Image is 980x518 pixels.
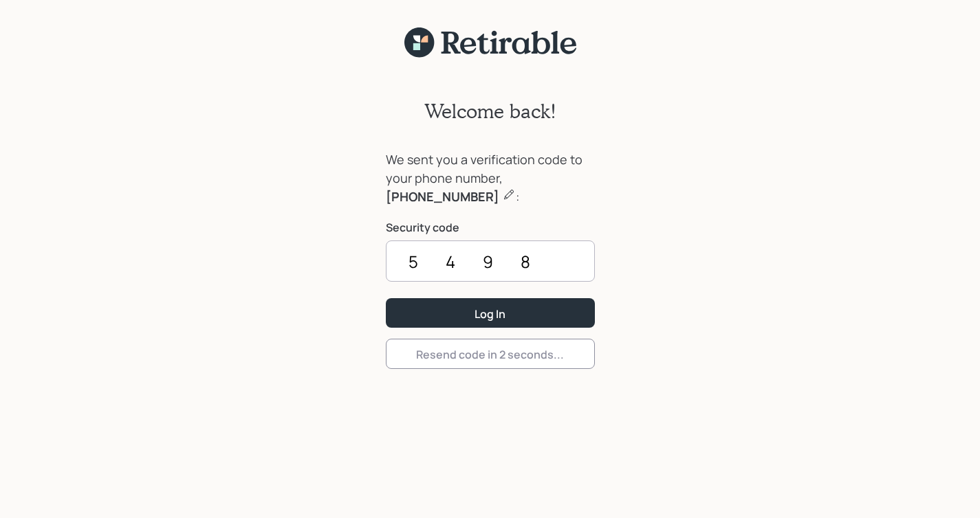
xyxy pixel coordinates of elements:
[475,306,505,322] div: Log In
[386,240,595,282] input: ••••
[386,220,595,235] label: Security code
[424,100,556,123] h2: Welcome back!
[386,188,499,205] b: [PHONE_NUMBER]
[386,298,595,328] button: Log In
[386,150,595,206] div: We sent you a verification code to your phone number, :
[416,347,564,362] div: Resend code in 2 seconds...
[386,339,595,368] button: Resend code in 2 seconds...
